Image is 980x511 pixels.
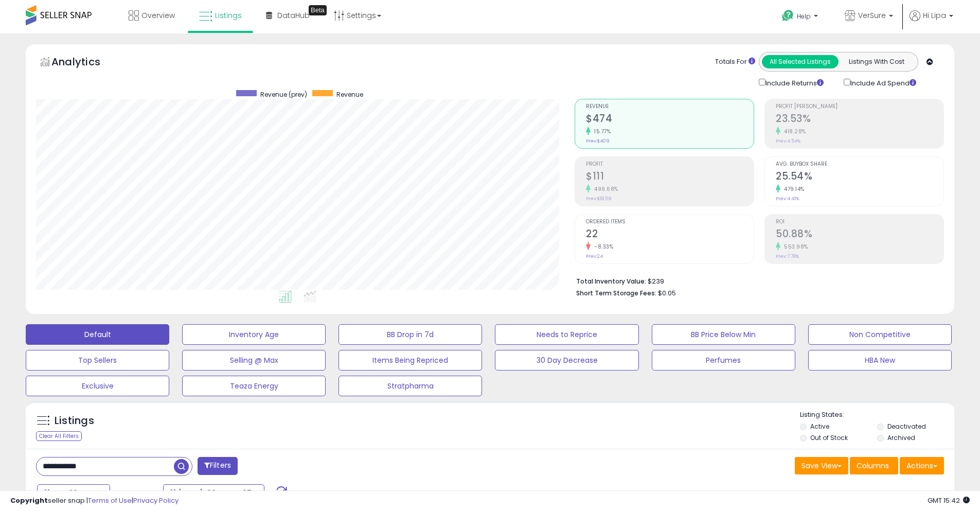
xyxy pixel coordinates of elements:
span: Hi Lipa [923,10,946,21]
button: Teaza Energy [182,376,326,396]
span: Ordered Items [586,219,754,225]
button: Save View [795,457,848,474]
span: Profit [PERSON_NAME] [776,104,943,110]
h2: $111 [586,170,754,184]
button: Selling @ Max [182,350,326,371]
h2: 22 [586,228,754,242]
button: All Selected Listings [762,55,839,68]
div: Include Returns [751,77,836,89]
button: Stratpharma [338,376,482,396]
h2: 25.54% [776,170,943,184]
span: Listings [215,10,242,21]
button: Actions [900,457,944,474]
small: 479.14% [780,185,805,193]
li: $239 [576,274,936,287]
small: 15.77% [591,128,611,135]
label: Out of Stock [810,433,848,442]
h2: 23.53% [776,113,943,127]
span: ROI [776,219,943,225]
button: Inventory Age [182,324,326,345]
span: Compared to: [112,489,159,499]
small: Prev: $18.59 [586,196,612,202]
button: Exclusive [26,376,169,396]
span: Columns [857,461,889,471]
span: Avg. Buybox Share [776,162,943,167]
div: Totals For [715,57,755,67]
button: HBA New [808,350,952,371]
span: Overview [141,10,175,21]
small: Prev: 4.41% [776,196,799,202]
span: $0.05 [658,288,676,298]
label: Archived [887,433,915,442]
strong: Copyright [10,496,48,505]
span: Revenue (prev) [260,90,307,99]
label: Deactivated [887,422,926,431]
span: DataHub [277,10,310,21]
button: 30 Day Decrease [495,350,638,371]
span: Revenue [336,90,363,99]
span: Revenue [586,104,754,110]
small: Prev: 24 [586,253,603,259]
small: 418.28% [780,128,806,135]
span: [DATE]-09 - Aug-07 [179,488,252,498]
span: VerSure [858,10,886,21]
button: Items Being Repriced [338,350,482,371]
b: Total Inventory Value: [576,277,646,286]
small: Prev: 7.78% [776,253,799,259]
a: Terms of Use [88,496,132,505]
small: 553.98% [780,243,808,251]
h2: 50.88% [776,228,943,242]
i: Get Help [781,9,794,22]
label: Active [810,422,829,431]
span: Last 30 Days [52,488,97,498]
div: Clear All Filters [36,431,82,441]
a: Privacy Policy [133,496,179,505]
button: Last 30 Days [37,484,110,502]
button: Perfumes [652,350,795,371]
button: Needs to Reprice [495,324,638,345]
a: Help [774,2,828,33]
button: Filters [198,457,238,475]
h5: Analytics [51,55,120,72]
small: Prev: 4.54% [776,138,800,144]
button: Non Competitive [808,324,952,345]
button: Top Sellers [26,350,169,371]
span: Help [797,12,811,21]
a: Hi Lipa [910,10,953,33]
button: Default [26,324,169,345]
button: BB Drop in 7d [338,324,482,345]
small: Prev: $409 [586,138,610,144]
span: Profit [586,162,754,167]
button: Columns [850,457,898,474]
button: [DATE]-09 - Aug-07 [163,484,264,502]
div: seller snap | | [10,496,179,506]
p: Listing States: [800,410,954,420]
button: Listings With Cost [838,55,915,68]
h2: $474 [586,113,754,127]
small: -8.33% [591,243,613,251]
span: 2025-09-7 15:42 GMT [928,496,970,505]
small: 499.68% [591,185,618,193]
button: BB Price Below Min [652,324,795,345]
h5: Listings [55,414,94,428]
div: Include Ad Spend [836,77,933,89]
div: Tooltip anchor [309,5,327,15]
b: Short Term Storage Fees: [576,289,656,297]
